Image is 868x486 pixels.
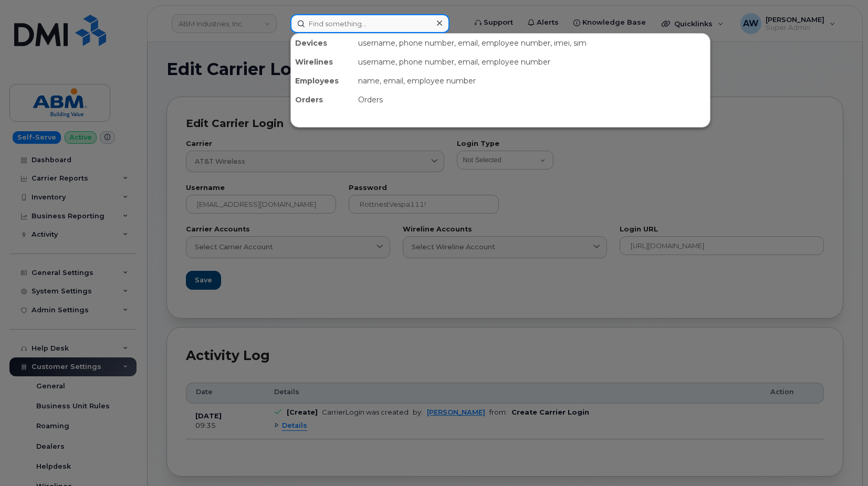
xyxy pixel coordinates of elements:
[291,52,354,71] div: Wirelines
[354,34,710,52] div: username, phone number, email, employee number, imei, sim
[291,34,354,52] div: Devices
[291,90,354,109] div: Orders
[354,90,710,109] div: Orders
[354,71,710,90] div: name, email, employee number
[354,52,710,71] div: username, phone number, email, employee number
[291,71,354,90] div: Employees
